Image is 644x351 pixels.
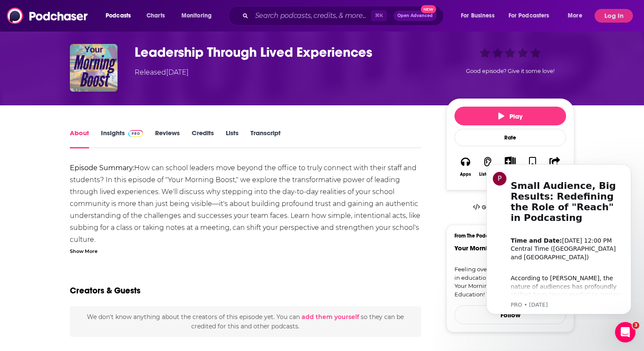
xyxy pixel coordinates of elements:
button: open menu [562,9,593,23]
img: Podchaser - Follow, Share and Rate Podcasts [7,8,89,24]
div: Released [DATE] [135,67,189,78]
a: InsightsPodchaser Pro [101,129,143,148]
button: open menu [100,9,142,23]
img: Podchaser Pro [128,130,143,137]
div: Rate [454,129,566,146]
a: Lists [226,129,239,148]
span: Monitoring [181,10,212,22]
img: Leadership Through Lived Experiences [70,44,118,92]
h2: Creators & Guests [70,285,141,296]
a: Charts [141,9,170,23]
span: Podcasts [106,10,131,22]
span: More [568,10,582,22]
a: About [70,129,89,148]
button: Open AdvancedNew [394,11,437,21]
span: Good episode? Give it some love! [466,68,555,74]
a: Reviews [155,129,180,148]
b: Episode Summary: [70,164,134,172]
button: Share [544,151,566,182]
a: Transcript [250,129,281,148]
button: Log In [595,9,633,23]
button: open menu [503,9,562,23]
button: open menu [455,9,505,23]
button: Follow [454,305,566,324]
button: add them yourself [302,313,359,320]
span: Play [498,112,523,120]
span: We don't know anything about the creators of this episode yet . You can so they can be credited f... [87,313,404,330]
h1: Leadership Through Lived Experiences [135,44,433,61]
div: Search podcasts, credits, & more... [236,6,452,26]
div: Apps [460,172,471,177]
input: Search podcasts, credits, & more... [252,9,371,23]
span: 3 [632,322,639,329]
div: Show More ButtonList [499,151,521,182]
button: Bookmark [521,151,543,182]
a: Your Morning Boost [454,244,515,252]
a: Credits [192,129,214,148]
span: Charts [147,10,165,22]
button: open menu [175,9,223,23]
button: Play [454,107,566,125]
span: Open Advanced [397,14,433,18]
span: New [421,5,436,13]
iframe: Intercom notifications message [474,157,644,319]
span: For Business [461,10,494,22]
h3: From The Podcast [454,233,559,239]
button: Listened [477,151,499,182]
button: Apps [454,151,477,182]
iframe: Intercom live chat [615,322,635,342]
a: Feeling overwhelmed by the daily grind in education? Then it's time to tune into Your Morning Boo... [454,265,566,299]
span: ⌘ K [371,10,387,21]
span: For Podcasters [509,10,549,22]
a: Get this podcast via API [466,197,555,218]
